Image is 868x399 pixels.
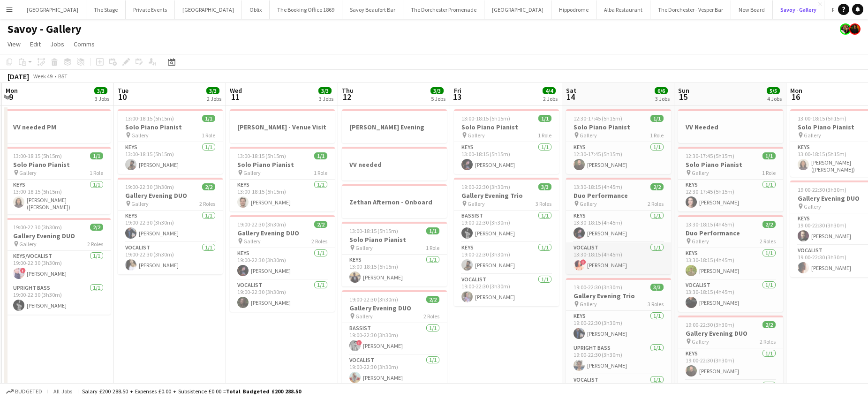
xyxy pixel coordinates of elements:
[270,0,342,19] button: The Booking Office 1869
[237,152,286,159] span: 13:00-18:15 (5h15m)
[230,229,335,237] h3: Gallery Evening DUO
[82,388,301,395] div: Salary £200 288.50 + Expenses £0.00 + Subsistence £0.00 =
[692,169,709,176] span: Gallery
[762,221,776,228] span: 2/2
[230,109,335,143] app-job-card: [PERSON_NAME] - Venue Visit
[355,313,373,320] span: Gallery
[461,183,510,190] span: 19:00-22:30 (3h30m)
[314,152,327,159] span: 1/1
[678,123,783,131] h3: VV Needed
[118,178,223,274] app-job-card: 19:00-22:30 (3h30m)2/2Gallery Evening DUO Gallery2 RolesKeys1/119:00-22:30 (3h30m)[PERSON_NAME]Vo...
[566,109,671,174] app-job-card: 12:30-17:45 (5h15m)1/1Solo Piano Pianist Gallery1 RoleKeys1/112:30-17:45 (5h15m)[PERSON_NAME]
[4,38,24,50] a: View
[8,72,29,81] div: [DATE]
[678,248,783,280] app-card-role: Keys1/113:30-18:15 (4h45m)[PERSON_NAME]
[596,0,650,19] button: Alba Restaurant
[131,132,149,139] span: Gallery
[6,180,111,214] app-card-role: Keys1/113:00-18:15 (5h15m)[PERSON_NAME] ([PERSON_NAME]) [PERSON_NAME] (Shar)
[798,115,846,122] span: 13:00-18:15 (5h15m)
[454,274,559,306] app-card-role: Vocalist1/119:00-22:30 (3h30m)[PERSON_NAME]
[206,87,219,94] span: 3/3
[311,238,327,245] span: 2 Roles
[242,0,270,19] button: Oblix
[678,180,783,211] app-card-role: Keys1/112:30-17:45 (5h15m)[PERSON_NAME]
[116,91,128,102] span: 10
[760,338,776,345] span: 2 Roles
[551,0,596,19] button: Hippodrome
[237,221,286,228] span: 19:00-22:30 (3h30m)
[566,191,671,200] h3: Duo Performance
[678,160,783,169] h3: Solo Piano Pianist
[762,321,776,328] span: 2/2
[230,123,335,131] h3: [PERSON_NAME] - Venue Visit
[580,301,597,308] span: Gallery
[342,235,447,244] h3: Solo Piano Pianist
[678,86,689,95] span: Sun
[678,109,783,143] app-job-card: VV Needed
[8,22,82,36] h1: Savoy - Gallery
[566,311,671,343] app-card-role: Keys1/119:00-22:30 (3h30m)[PERSON_NAME]
[349,227,398,234] span: 13:00-18:15 (5h15m)
[468,132,485,139] span: Gallery
[454,109,559,174] div: 13:00-18:15 (5h15m)1/1Solo Piano Pianist Gallery1 RoleKeys1/113:00-18:15 (5h15m)[PERSON_NAME]
[125,183,174,190] span: 19:00-22:30 (3h30m)
[118,211,223,242] app-card-role: Keys1/119:00-22:30 (3h30m)[PERSON_NAME]
[773,0,824,19] button: Savoy - Gallery
[453,91,461,102] span: 13
[70,38,98,50] a: Comms
[566,178,671,274] app-job-card: 13:30-18:15 (4h45m)2/2Duo Performance Gallery2 RolesKeys1/113:30-18:15 (4h45m)[PERSON_NAME]Vocali...
[355,244,373,251] span: Gallery
[52,388,74,395] span: All jobs
[342,160,447,169] h3: VV needed
[655,87,668,94] span: 6/6
[95,95,109,102] div: 3 Jobs
[90,224,103,231] span: 2/2
[226,388,301,395] span: Total Budgeted £200 288.50
[403,0,484,19] button: The Dorchester Promenade
[543,95,558,102] div: 2 Jobs
[431,95,445,102] div: 5 Jobs
[423,313,439,320] span: 2 Roles
[342,184,447,218] app-job-card: Zethan Afternon - Onboard
[314,221,327,228] span: 2/2
[118,109,223,174] app-job-card: 13:00-18:15 (5h15m)1/1Solo Piano Pianist Gallery1 RoleKeys1/113:00-18:15 (5h15m)[PERSON_NAME]
[20,268,26,273] span: !
[6,123,111,131] h3: VV needed PM
[230,86,242,95] span: Wed
[243,169,261,176] span: Gallery
[565,91,576,102] span: 14
[19,169,37,176] span: Gallery
[8,40,21,48] span: View
[6,218,111,315] app-job-card: 19:00-22:30 (3h30m)2/2Gallery Evening DUO Gallery2 RolesKeys/Vocalist1/119:00-22:30 (3h30m)![PERS...
[342,304,447,312] h3: Gallery Evening DUO
[342,109,447,143] app-job-card: [PERSON_NAME] Evening
[454,191,559,200] h3: Gallery Evening Trio
[342,147,447,181] app-job-card: VV needed
[31,73,54,80] span: Week 49
[50,40,64,48] span: Jobs
[536,200,551,207] span: 3 Roles
[454,142,559,174] app-card-role: Keys1/113:00-18:15 (5h15m)[PERSON_NAME]
[454,242,559,274] app-card-role: Keys1/119:00-22:30 (3h30m)[PERSON_NAME]
[538,132,551,139] span: 1 Role
[426,244,439,251] span: 1 Role
[538,115,551,122] span: 1/1
[6,232,111,240] h3: Gallery Evening DUO
[566,142,671,174] app-card-role: Keys1/112:30-17:45 (5h15m)[PERSON_NAME]
[454,178,559,306] div: 19:00-22:30 (3h30m)3/3Gallery Evening Trio Gallery3 RolesBassist1/119:00-22:30 (3h30m)[PERSON_NAM...
[581,259,586,265] span: !
[543,87,556,94] span: 4/4
[230,215,335,312] div: 19:00-22:30 (3h30m)2/2Gallery Evening DUO Gallery2 RolesKeys1/119:00-22:30 (3h30m)[PERSON_NAME]Vo...
[230,280,335,312] app-card-role: Vocalist1/119:00-22:30 (3h30m)[PERSON_NAME]
[46,38,68,50] a: Jobs
[319,95,333,102] div: 3 Jobs
[207,95,221,102] div: 2 Jobs
[94,87,107,94] span: 3/3
[574,183,622,190] span: 13:30-18:15 (4h45m)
